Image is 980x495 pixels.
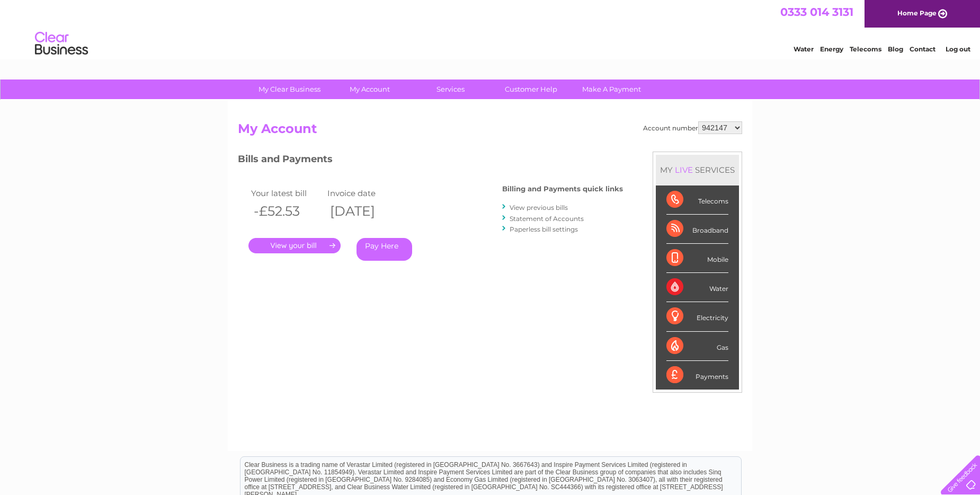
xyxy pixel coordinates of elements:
[666,244,728,273] div: Mobile
[238,152,623,170] h3: Bills and Payments
[666,332,728,361] div: Gas
[325,186,401,200] td: Invoice date
[326,79,414,99] a: My Account
[666,273,728,302] div: Water
[248,186,325,200] td: Your latest bill
[502,185,623,193] h4: Billing and Payments quick links
[946,45,970,53] a: Log out
[510,225,578,233] a: Paperless bill settings
[487,79,575,99] a: Customer Help
[246,79,333,99] a: My Clear Business
[357,238,412,261] a: Pay Here
[568,79,655,99] a: Make A Payment
[325,200,401,222] th: [DATE]
[666,185,728,215] div: Telecoms
[820,45,843,53] a: Energy
[910,45,936,53] a: Contact
[888,45,903,53] a: Blog
[510,204,568,211] a: View previous bills
[780,5,853,19] a: 0333 014 3131
[510,215,584,223] a: Statement of Accounts
[794,45,814,53] a: Water
[34,28,88,60] img: logo.png
[643,121,742,134] div: Account number
[407,79,494,99] a: Services
[850,45,881,53] a: Telecoms
[673,165,695,175] div: LIVE
[656,155,739,185] div: MY SERVICES
[666,361,728,390] div: Payments
[666,215,728,244] div: Broadband
[666,302,728,331] div: Electricity
[248,238,341,253] a: .
[248,200,325,222] th: -£52.53
[238,121,742,142] h2: My Account
[240,6,741,51] div: Clear Business is a trading name of Verastar Limited (registered in [GEOGRAPHIC_DATA] No. 3667643...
